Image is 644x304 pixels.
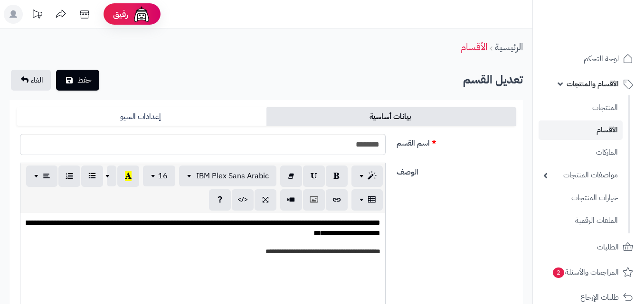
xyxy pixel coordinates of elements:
b: تعديل القسم [463,71,523,88]
a: الملفات الرقمية [539,211,623,231]
span: رفيق [113,9,128,20]
span: طلبات الإرجاع [580,291,619,304]
a: الأقسام [539,120,623,140]
img: logo-2.png [579,26,635,46]
a: خيارات المنتجات [539,188,623,208]
button: حفظ [56,70,99,91]
button: 16 [143,166,175,186]
span: الأقسام والمنتجات [567,77,619,91]
span: الغاء [31,74,43,86]
span: الطلبات [597,240,619,254]
a: الغاء [11,70,51,91]
a: إعدادات السيو [17,107,266,126]
a: مواصفات المنتجات [539,165,623,185]
span: لوحة التحكم [584,52,619,65]
span: 16 [158,170,168,182]
a: الطلبات [539,236,638,258]
label: الوصف [393,163,520,178]
img: ai-face.png [132,5,151,24]
a: الماركات [539,142,623,163]
a: بيانات أساسية [266,107,516,126]
span: 2 [553,267,564,278]
button: IBM Plex Sans Arabic [179,166,276,186]
a: تحديثات المنصة [25,5,49,26]
a: المراجعات والأسئلة2 [539,261,638,284]
span: IBM Plex Sans Arabic [196,170,269,182]
a: المنتجات [539,98,623,118]
span: المراجعات والأسئلة [552,266,619,279]
span: حفظ [77,74,92,86]
a: الأقسام [461,40,487,54]
a: لوحة التحكم [539,47,638,70]
label: اسم القسم [393,134,520,149]
a: الرئيسية [495,40,523,54]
